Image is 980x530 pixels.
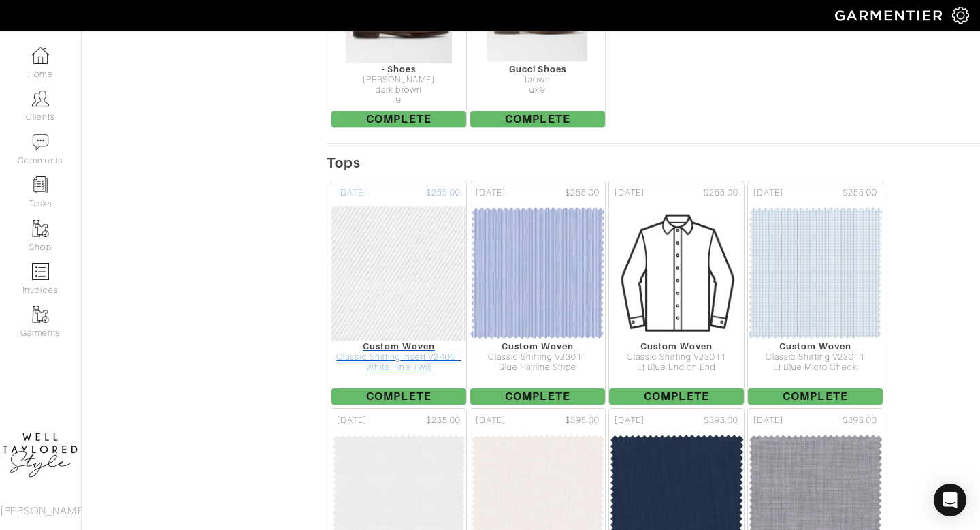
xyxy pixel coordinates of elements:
[470,85,605,95] div: uk9
[952,7,969,24] img: gear-icon-white-bd11855cb880d31180b6d7d6211b90ccbf57a29d726f0c71d8c61bd08dd39cc2.png
[609,352,744,362] div: Classic Shirting V23011
[331,95,466,106] div: 9
[331,341,466,352] div: Custom Woven
[470,352,605,362] div: Classic Shirting V23011
[331,64,466,74] div: - Shoes
[470,205,606,341] img: vgBT1G1bwqdM2wi6Kj89uyfW
[32,90,49,107] img: clients-icon-6bae9207a08558b7cb47a8932f037763ab4055f8c8b6bfacd5dc20c3e0201464.png
[32,306,49,323] img: garments-icon-b7da505a4dc4fd61783c78ac3ca0ef83fa9d6f193b1c9dc38574b1d14d53ca28.png
[476,187,506,200] span: [DATE]
[32,176,49,193] img: reminder-icon-8004d30b9f0a5d33ae49ab947aed9ed385cf756f9e5892f1edd6e32f2345188e.png
[934,484,966,516] div: Open Intercom Messenger
[331,388,466,405] span: Complete
[337,187,367,200] span: [DATE]
[329,179,468,407] a: [DATE] $255.00 Custom Woven Classic Shirting Insert V24061 White Fine Twill Complete
[747,205,883,341] img: H8Z3ubboXGSgThb7bKe14pVW
[470,75,605,85] div: brown
[331,352,466,362] div: Classic Shirting Insert V24061
[746,179,885,407] a: [DATE] $255.00 Custom Woven Classic Shirting V23011 Lt Blue Micro Check Complete
[748,352,883,362] div: Classic Shirting V23011
[163,205,635,341] img: TxpDmiovzFywmJyJJXQonneY.jpg
[615,187,644,200] span: [DATE]
[609,388,744,405] span: Complete
[748,388,883,405] span: Complete
[609,362,744,373] div: Lt Blue End on End
[32,220,49,237] img: garments-icon-b7da505a4dc4fd61783c78ac3ca0ef83fa9d6f193b1c9dc38574b1d14d53ca28.png
[609,341,744,352] div: Custom Woven
[331,362,466,373] div: White Fine Twill
[32,263,49,280] img: orders-icon-0abe47150d42831381b5fb84f609e132dff9fe21cb692f30cb5eec754e2cba89.png
[753,187,783,200] span: [DATE]
[843,414,877,427] span: $395.00
[32,47,49,64] img: dashboard-icon-dbcd8f5a0b271acd01030246c82b418ddd0df26cd7fceb0bd07c9910d44c42f6.png
[470,362,605,373] div: Blue Hairline Stripe
[468,179,607,407] a: [DATE] $255.00 Custom Woven Classic Shirting V23011 Blue Hairline Stripe Complete
[426,187,461,200] span: $255.00
[704,187,738,200] span: $255.00
[337,414,367,427] span: [DATE]
[565,414,600,427] span: $395.00
[470,388,605,405] span: Complete
[32,134,49,151] img: comment-icon-a0a6a9ef722e966f86d9cbdc48e553b5cf19dbc54f86b18d962a5391bc8f6eb6.png
[615,414,644,427] span: [DATE]
[828,3,952,27] img: garmentier-logo-header-white-b43fb05a5012e4ada735d5af1a66efaba907eab6374d6393d1fbf88cb4ef424d.png
[753,414,783,427] span: [DATE]
[476,414,506,427] span: [DATE]
[327,155,980,171] h5: Tops
[331,111,466,127] span: Complete
[331,75,466,85] div: [PERSON_NAME]
[565,187,600,200] span: $255.00
[748,341,883,352] div: Custom Woven
[331,85,466,95] div: dark brown
[748,362,883,373] div: Lt Blue Micro Check
[470,341,605,352] div: Custom Woven
[470,111,605,127] span: Complete
[426,414,461,427] span: $255.00
[843,187,877,200] span: $255.00
[470,64,605,74] div: Gucci Shoes
[610,205,742,341] img: Mens_Woven-3af304f0b202ec9cb0a26b9503a50981a6fda5c95ab5ec1cadae0dbe11e5085a.png
[704,414,738,427] span: $395.00
[607,179,746,407] a: [DATE] $255.00 Custom Woven Classic Shirting V23011 Lt Blue End on End Complete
